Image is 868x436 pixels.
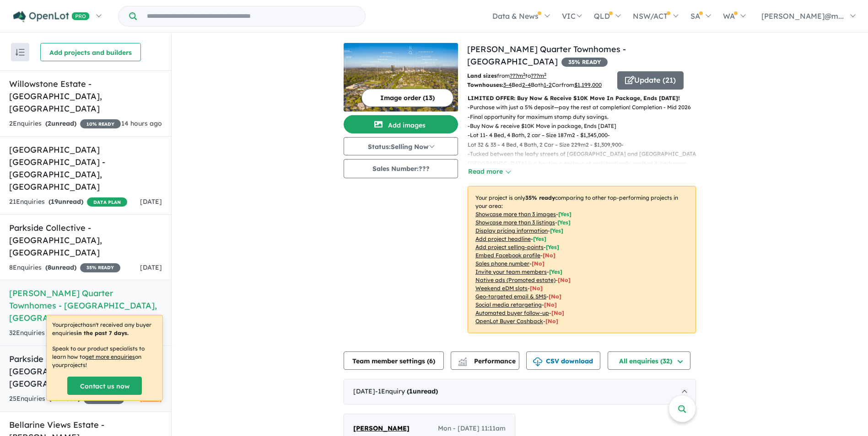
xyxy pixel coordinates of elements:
[409,387,413,395] span: 1
[9,144,162,193] h5: [GEOGRAPHIC_DATA] [GEOGRAPHIC_DATA] - [GEOGRAPHIC_DATA] , [GEOGRAPHIC_DATA]
[532,260,545,267] span: [ No ]
[475,244,544,250] u: Add project selling-points
[574,81,602,88] u: $ 1,199,000
[85,353,135,360] u: get more enquiries
[522,81,531,88] u: 2-4
[344,137,458,155] button: Status:Selling Now
[9,222,162,259] h5: Parkside Collective - [GEOGRAPHIC_DATA] , [GEOGRAPHIC_DATA]
[544,72,546,77] sup: 2
[551,309,564,316] span: [No]
[546,244,559,250] span: [ Yes ]
[468,131,703,149] p: - Lot 11- 4 Bed, 4 Bath, 2 car – Size 187m2 - $1,345,000- Lot 32 & 33 – 4 Bed, 4 Bath, 2 Car – Si...
[9,262,120,273] div: 8 Enquir ies
[468,103,703,112] p: - Purchase with just a 5% deposit—pay the rest at completion! Completion - Mid 2026
[533,357,542,367] img: download icon
[80,263,120,272] span: 35 % READY
[475,260,529,267] u: Sales phone number
[344,379,696,404] div: [DATE]
[475,293,546,300] u: Geo-targeted email & SMS
[475,318,543,324] u: OpenLot Buyer Cashback
[530,285,543,292] span: [No]
[67,377,142,395] a: Contact us now
[429,357,433,365] span: 6
[9,197,127,207] div: 21 Enquir ies
[467,72,497,79] b: Land sizes
[9,328,127,339] div: 32 Enquir ies
[344,159,458,178] button: Sales Number:???
[407,387,438,395] strong: ( unread)
[475,227,548,234] u: Display pricing information
[140,197,162,206] span: [DATE]
[533,235,546,242] span: [ Yes ]
[9,393,124,404] div: 25 Enquir ies
[761,11,844,21] span: [PERSON_NAME]@m...
[87,197,127,207] span: DATA PLAN
[475,309,549,316] u: Automated buyer follow-up
[48,263,51,271] span: 8
[475,235,531,242] u: Add project headline
[558,276,571,283] span: [No]
[544,301,557,308] span: [No]
[459,357,516,365] span: Performance
[16,49,25,56] img: sort.svg
[375,387,438,395] span: - 1 Enquir y
[140,263,162,271] span: [DATE]
[543,252,555,259] span: [ No ]
[139,6,363,26] input: Try estate name, suburb, builder or developer
[45,263,76,271] strong: ( unread)
[80,119,121,128] span: 10 % READY
[451,351,519,370] button: Performance
[49,197,83,206] strong: ( unread)
[503,81,512,88] u: 3-4
[52,321,157,337] p: Your project hasn't received any buyer enquiries
[525,194,555,201] b: 35 % ready
[438,423,506,434] span: Mon - [DATE] 11:11am
[549,293,561,300] span: [No]
[468,149,703,177] p: - Tucked between the leafy streets of [GEOGRAPHIC_DATA] and [GEOGRAPHIC_DATA], [GEOGRAPHIC_DATA] ...
[510,72,525,79] u: ??? m
[344,351,444,370] button: Team member settings (6)
[458,360,467,366] img: bar-chart.svg
[531,72,546,79] u: ???m
[9,78,162,115] h5: Willowstone Estate - [GEOGRAPHIC_DATA] , [GEOGRAPHIC_DATA]
[561,58,608,67] span: 35 % READY
[467,44,626,67] a: [PERSON_NAME] Quarter Townhomes - [GEOGRAPHIC_DATA]
[526,351,600,370] button: CSV download
[525,72,546,79] span: to
[475,252,540,259] u: Embed Facebook profile
[468,186,696,333] p: Your project is only comparing to other top-performing projects in your area: - - - - - - - - - -...
[9,118,121,129] div: 2 Enquir ies
[45,119,76,128] strong: ( unread)
[458,357,467,362] img: line-chart.svg
[475,301,542,308] u: Social media retargeting
[121,119,162,128] span: 14 hours ago
[557,219,571,226] span: [ Yes ]
[353,423,410,434] a: [PERSON_NAME]
[467,80,610,90] p: Bed Bath Car from
[617,71,684,90] button: Update (21)
[468,122,703,131] p: - Buy Now & receive $10K Move in package, Ends [DATE]
[344,43,458,112] img: Blackburn Quarter Townhomes - Blackburn
[468,94,696,103] p: LIMITED OFFER: Buy Now & Receive $10K Move In Package, Ends [DATE]!
[13,11,90,22] img: Openlot PRO Logo White
[475,219,555,226] u: Showcase more than 3 listings
[550,227,563,234] span: [ Yes ]
[361,89,453,107] button: Image order (13)
[558,211,571,218] span: [ Yes ]
[544,81,552,88] u: 1-2
[48,119,51,128] span: 2
[52,345,157,369] p: Speak to our product specialists to learn how to on your projects !
[475,276,555,283] u: Native ads (Promoted estate)
[545,318,558,324] span: [No]
[467,81,503,88] b: Townhouses:
[468,112,703,122] p: - Final opportunity for maximum stamp duty savings.
[523,72,525,77] sup: 2
[608,351,690,370] button: All enquiries (32)
[468,166,511,177] button: Read more
[475,268,547,275] u: Invite your team members
[353,424,410,432] span: [PERSON_NAME]
[344,115,458,133] button: Add images
[549,268,562,275] span: [ Yes ]
[9,287,162,324] h5: [PERSON_NAME] Quarter Townhomes - [GEOGRAPHIC_DATA] , [GEOGRAPHIC_DATA]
